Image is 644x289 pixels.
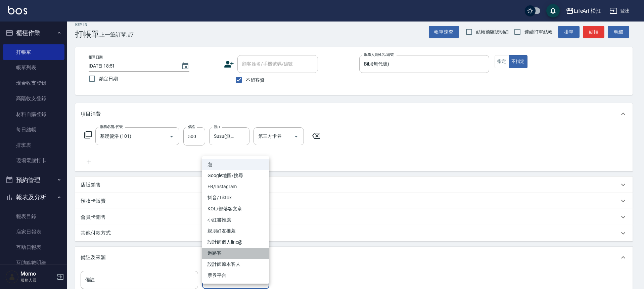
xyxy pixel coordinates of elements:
li: 親朋好友推薦 [202,225,269,237]
em: 無 [208,161,212,168]
li: 設計師個人line@ [202,237,269,248]
li: 小紅書推薦 [202,214,269,225]
li: 過路客 [202,248,269,259]
li: FB/Instagram [202,181,269,192]
li: 設計師原本客人 [202,259,269,270]
li: Google地圖/搜尋 [202,170,269,181]
li: 票券平台 [202,270,269,281]
li: 抖音/Tiktok [202,192,269,203]
li: KOL/部落客文章 [202,203,269,214]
